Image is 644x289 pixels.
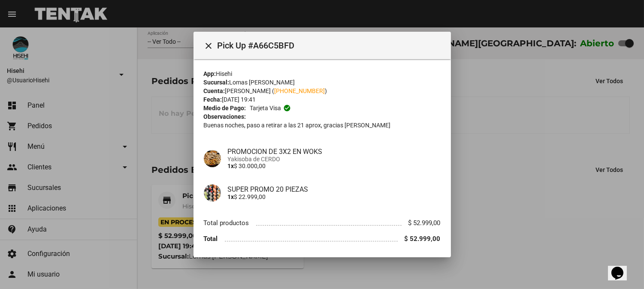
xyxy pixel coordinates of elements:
[228,185,441,193] h4: SUPER PROMO 20 PIEZAS
[228,163,441,169] p: $ 30.000,00
[228,156,441,163] span: Yakisoba de CERDO
[283,104,291,112] mat-icon: check_circle
[204,69,441,78] div: Hisehi
[200,37,218,54] button: Cerrar
[204,215,441,231] li: Total productos $ 52.999,00
[204,184,221,202] img: b592dd6c-ce24-4abb-add9-a11adb66b5f2.jpeg
[228,163,234,169] b: 1x
[204,87,441,95] div: [PERSON_NAME] ( )
[204,87,225,94] strong: Cuenta:
[204,95,441,104] div: [DATE] 19:41
[228,193,234,200] b: 1x
[204,121,441,129] p: Buenas noches, paso a retirar a las 21 aprox, gracias [PERSON_NAME]
[204,79,230,86] strong: Sucursal:
[218,39,444,52] span: Pick Up #A66C5BFD
[204,231,441,247] li: Total $ 52.999,00
[204,78,441,87] div: Lomas [PERSON_NAME]
[204,150,221,167] img: 975b8145-67bb-4081-9ec6-7530a4e40487.jpg
[228,193,441,200] p: $ 22.999,00
[250,104,281,112] span: Tarjeta visa
[608,255,635,280] iframe: chat widget
[275,87,325,94] a: [PHONE_NUMBER]
[228,148,441,156] h4: PROMOCION DE 3X2 EN WOKS
[204,41,214,51] mat-icon: Cerrar
[204,70,216,77] strong: App:
[204,104,246,112] strong: Medio de Pago:
[204,113,246,120] strong: Observaciones:
[204,96,222,103] strong: Fecha:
